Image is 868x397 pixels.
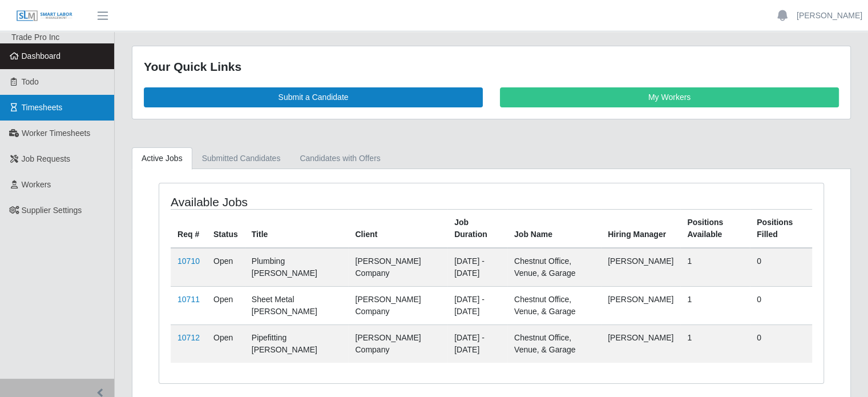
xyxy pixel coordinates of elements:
td: Plumbing [PERSON_NAME] [245,248,349,287]
a: Submit a Candidate [144,87,483,107]
span: Worker Timesheets [22,129,90,138]
th: Hiring Manager [601,209,680,248]
td: 1 [680,248,750,287]
span: Dashboard [22,51,61,61]
td: Chestnut Office, Venue, & Garage [507,248,601,287]
td: [PERSON_NAME] Company [348,324,447,363]
td: 0 [750,248,812,287]
th: Status [207,209,245,248]
a: My Workers [500,87,839,107]
td: [DATE] - [DATE] [447,286,507,324]
span: Todo [22,77,39,86]
a: Submitted Candidates [192,147,290,170]
a: 10711 [177,295,200,304]
td: Chestnut Office, Venue, & Garage [507,286,601,324]
td: Open [207,324,245,363]
td: Open [207,286,245,324]
th: Job Duration [447,209,507,248]
th: Positions Filled [750,209,812,248]
a: Candidates with Offers [290,147,390,170]
th: Positions Available [680,209,750,248]
td: [PERSON_NAME] Company [348,286,447,324]
th: Client [348,209,447,248]
span: Workers [22,180,51,189]
h4: Available Jobs [171,195,428,209]
a: 10710 [177,256,200,266]
td: Open [207,248,245,287]
td: 1 [680,286,750,324]
td: [PERSON_NAME] [601,286,680,324]
td: [PERSON_NAME] [601,324,680,363]
th: Job Name [507,209,601,248]
td: [PERSON_NAME] [601,248,680,287]
a: [PERSON_NAME] [797,10,862,22]
td: 0 [750,286,812,324]
th: Title [245,209,349,248]
span: Timesheets [22,103,63,112]
td: [DATE] - [DATE] [447,324,507,363]
td: 0 [750,324,812,363]
td: [DATE] - [DATE] [447,248,507,287]
a: 10712 [177,333,200,342]
span: Trade Pro Inc [11,33,59,42]
td: Pipefitting [PERSON_NAME] [245,324,349,363]
td: Chestnut Office, Venue, & Garage [507,324,601,363]
span: Supplier Settings [22,206,82,215]
td: 1 [680,324,750,363]
span: Job Requests [22,154,71,163]
div: Your Quick Links [144,58,839,76]
td: Sheet Metal [PERSON_NAME] [245,286,349,324]
th: Req # [171,209,207,248]
td: [PERSON_NAME] Company [348,248,447,287]
a: Active Jobs [132,147,192,170]
img: SLM Logo [16,10,73,22]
